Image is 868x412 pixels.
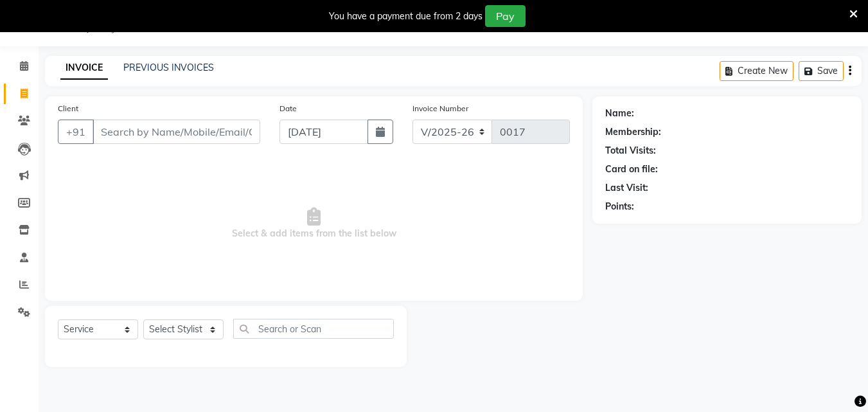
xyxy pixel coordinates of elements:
div: Last Visit: [605,181,648,195]
input: Search by Name/Mobile/Email/Code [93,120,260,144]
div: Name: [605,107,634,120]
label: Date [279,103,297,114]
div: Points: [605,200,634,213]
input: Search or Scan [233,319,394,339]
label: Client [58,103,78,114]
div: You have a payment due from 2 days [329,10,483,23]
button: Create New [720,61,793,81]
span: Select & add items from the list below [58,159,570,288]
div: Total Visits: [605,144,656,157]
button: Save [799,61,844,81]
div: Card on file: [605,163,658,176]
button: +91 [58,120,94,144]
a: INVOICE [60,57,108,80]
button: Pay [485,5,526,27]
div: Membership: [605,125,661,139]
label: Invoice Number [412,103,468,114]
a: PREVIOUS INVOICES [123,62,214,73]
